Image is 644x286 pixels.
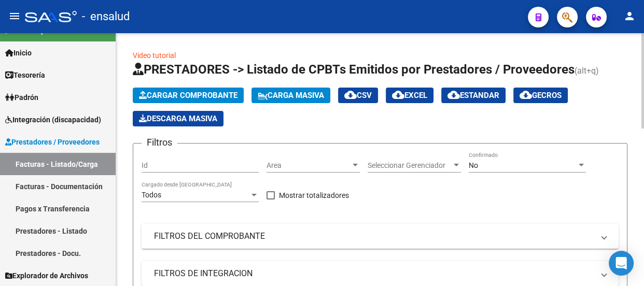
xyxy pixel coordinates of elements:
[469,161,478,169] span: No
[82,5,130,28] span: - ensalud
[133,62,575,77] span: PRESTADORES -> Listado de CPBTs Emitidos por Prestadores / Proveedores
[386,88,433,103] button: EXCEL
[139,91,237,100] span: Cargar Comprobante
[5,92,38,103] span: Padrón
[575,66,599,76] span: (alt+q)
[609,251,634,276] div: Open Intercom Messenger
[513,88,568,103] button: Gecros
[392,91,427,100] span: EXCEL
[154,268,594,279] mat-panel-title: FILTROS DE INTEGRACION
[441,88,506,103] button: Estandar
[142,191,161,199] span: Todos
[142,261,619,286] mat-expansion-panel-header: FILTROS DE INTEGRACION
[258,91,324,100] span: Carga Masiva
[392,89,404,101] mat-icon: cloud_download
[344,91,372,100] span: CSV
[279,189,349,202] span: Mostrar totalizadores
[139,114,217,123] span: Descarga Masiva
[447,89,460,101] mat-icon: cloud_download
[5,136,100,148] span: Prestadores / Proveedores
[368,161,452,170] span: Seleccionar Gerenciador
[338,88,378,103] button: CSV
[154,231,594,242] mat-panel-title: FILTROS DEL COMPROBANTE
[267,161,351,170] span: Area
[520,91,562,100] span: Gecros
[447,91,499,100] span: Estandar
[142,224,619,249] mat-expansion-panel-header: FILTROS DEL COMPROBANTE
[133,88,244,103] button: Cargar Comprobante
[8,10,21,22] mat-icon: menu
[5,270,88,281] span: Explorador de Archivos
[5,69,45,81] span: Tesorería
[5,114,101,125] span: Integración (discapacidad)
[5,47,32,59] span: Inicio
[142,135,177,150] h3: Filtros
[133,111,223,126] button: Descarga Masiva
[623,10,636,22] mat-icon: person
[520,89,532,101] mat-icon: cloud_download
[133,51,176,60] a: Video tutorial
[133,111,223,126] app-download-masive: Descarga masiva de comprobantes (adjuntos)
[344,89,357,101] mat-icon: cloud_download
[251,88,330,103] button: Carga Masiva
